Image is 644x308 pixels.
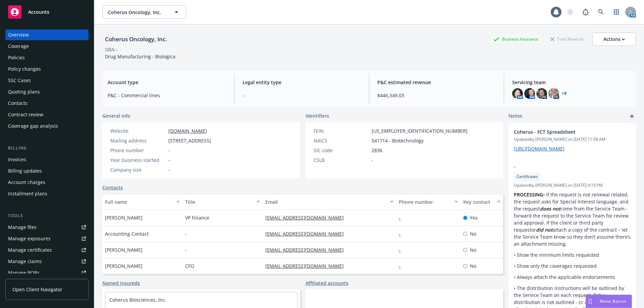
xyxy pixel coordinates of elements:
[514,191,543,198] strong: PROCESSING
[563,5,577,19] a: Start snowing
[514,191,631,247] p: • If the request is not renewal related, the request asks for Special Interest language, and the ...
[372,147,382,154] span: 2836
[185,214,209,221] span: VP Finance
[263,194,396,210] button: Email
[377,79,496,86] span: P&C estimated revenue
[5,212,89,219] div: Tools
[8,154,26,165] div: Invoices
[517,174,538,180] span: Certificates
[470,214,478,221] span: Yes
[28,9,49,15] span: Accounts
[185,246,187,253] span: -
[102,280,140,287] a: Named insureds
[586,295,594,308] div: Drag to move
[5,52,89,63] a: Policies
[8,222,37,233] div: Manage files
[8,166,42,176] div: Billing updates
[8,233,51,244] div: Manage exposures
[5,188,89,199] a: Installment plans
[514,182,631,188] span: Updated by [PERSON_NAME] on [DATE] 4:19 PM
[5,75,89,86] a: SSC Cases
[610,5,623,19] a: Switch app
[5,177,89,188] a: Account charges
[110,166,166,173] div: Company size
[524,88,535,99] img: photo
[490,35,542,43] div: Business Insurance
[314,127,369,134] div: FEIN
[512,79,631,86] span: Servicing team
[399,263,406,269] a: -
[603,33,625,46] div: Actions
[5,41,89,52] a: Coverage
[306,112,329,119] span: Identifiers
[105,46,117,53] div: DBA: -
[562,91,567,96] a: +9
[8,245,52,255] div: Manage certificates
[396,194,460,210] button: Phone number
[185,230,187,237] span: -
[372,137,424,144] span: 541714 - Biotechnology
[470,230,476,237] span: No
[399,247,406,253] a: -
[514,262,631,269] p: • Show only the coverages requested
[586,295,632,308] button: Nova Assist
[8,121,58,131] div: Coverage gap analysis
[5,222,89,233] a: Manage files
[372,157,373,164] span: -
[548,88,559,99] img: photo
[168,166,170,173] span: -
[168,157,170,164] span: -
[508,123,636,158] div: Coherus - FCT SpreadsheetUpdatedby [PERSON_NAME] on [DATE] 11:58 AM[URL][DOMAIN_NAME]
[514,273,631,281] p: • Always attach the applicable endorsements
[5,267,89,278] a: Manage BORs
[108,92,226,99] span: P&C - Commercial lines
[514,136,631,142] span: Updated by [PERSON_NAME] on [DATE] 11:58 AM
[12,286,62,293] span: Open Client Navigator
[265,214,349,221] a: [EMAIL_ADDRESS][DOMAIN_NAME]
[168,147,170,154] span: -
[461,194,503,210] button: Key contact
[185,262,194,269] span: CFO
[514,251,631,258] p: • Show the minimum limits requested
[108,79,226,86] span: Account type
[306,280,348,287] a: Affiliated accounts
[105,246,143,253] span: [PERSON_NAME]
[5,64,89,74] a: Policy changes
[8,52,25,63] div: Policies
[8,64,41,74] div: Policy changes
[8,267,40,278] div: Manage BORs
[102,5,186,19] button: Coherus Oncology, Inc.
[102,35,170,44] div: Coherus Oncology, Inc.
[102,184,123,191] a: Contacts
[628,112,636,120] a: add
[8,41,29,52] div: Coverage
[314,147,369,154] div: SIC code
[5,233,89,244] a: Manage exposures
[105,53,175,60] span: Drug Manufacturing - Biologica
[105,214,143,221] span: [PERSON_NAME]
[5,29,89,40] a: Overview
[314,157,369,164] div: CSLB
[600,298,626,304] span: Nova Assist
[265,247,349,253] a: [EMAIL_ADDRESS][DOMAIN_NAME]
[110,147,166,154] div: Phone number
[5,86,89,97] a: Quoting plans
[514,163,613,170] span: -
[243,92,361,99] span: -
[314,137,369,144] div: NAICS
[168,137,211,144] span: [STREET_ADDRESS]
[512,88,523,99] img: photo
[540,205,560,212] em: does not
[8,29,29,40] div: Overview
[110,137,166,144] div: Mailing address
[547,35,587,43] div: Total Rewards
[8,98,28,109] div: Contacts
[470,262,476,269] span: No
[463,198,493,205] div: Key contact
[592,33,636,46] button: Actions
[105,262,143,269] span: [PERSON_NAME]
[399,214,406,221] a: -
[8,75,31,86] div: SSC Cases
[5,98,89,109] a: Contacts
